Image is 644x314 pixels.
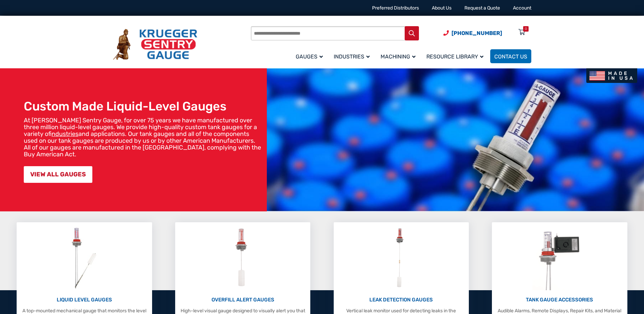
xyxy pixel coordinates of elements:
[494,53,527,60] span: Contact Us
[20,296,148,304] p: LIQUID LEVEL GAUGES
[432,5,452,11] a: About Us
[376,48,422,64] a: Machining
[179,296,307,304] p: OVERFILL ALERT GAUGES
[443,29,502,37] a: Phone Number (920) 434-8860
[464,5,500,11] a: Request a Quote
[24,166,92,183] a: VIEW ALL GAUGES
[452,30,502,36] span: [PHONE_NUMBER]
[525,26,527,32] div: 0
[24,99,263,114] h1: Custom Made Liquid-Level Gauges
[513,5,531,11] a: Account
[586,68,637,83] img: Made In USA
[337,296,465,304] p: LEAK DETECTION GAUGES
[292,48,330,64] a: Gauges
[52,130,78,138] a: industries
[381,53,416,60] span: Machining
[422,48,490,64] a: Resource Library
[66,226,102,290] img: Liquid Level Gauges
[113,29,197,60] img: Krueger Sentry Gauge
[372,5,419,11] a: Preferred Distributors
[228,226,258,290] img: Overfill Alert Gauges
[330,48,376,64] a: Industries
[334,53,370,60] span: Industries
[296,53,323,60] span: Gauges
[490,49,531,63] a: Contact Us
[532,226,587,290] img: Tank Gauge Accessories
[495,296,624,304] p: TANK GAUGE ACCESSORIES
[388,226,415,290] img: Leak Detection Gauges
[426,53,483,60] span: Resource Library
[24,117,263,158] p: At [PERSON_NAME] Sentry Gauge, for over 75 years we have manufactured over three million liquid-l...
